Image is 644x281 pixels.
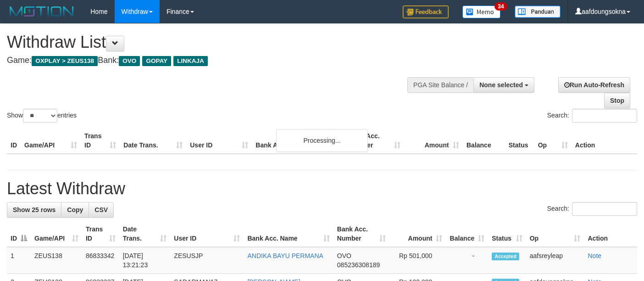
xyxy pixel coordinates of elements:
h4: Game: Bank: [7,56,420,65]
td: [DATE] 13:21:23 [119,247,171,274]
h1: Withdraw List [7,33,420,51]
span: OVO [119,56,140,66]
td: ZEUS138 [31,247,82,274]
th: Status [505,128,534,154]
a: Copy [61,202,89,218]
span: GOPAY [142,56,171,66]
td: 1 [7,247,31,274]
th: Action [584,221,637,247]
th: Balance: activate to sort column ascending [446,221,488,247]
span: 34 [494,2,507,11]
th: Bank Acc. Number: activate to sort column ascending [333,221,389,247]
label: Show entries [7,109,77,123]
th: Date Trans.: activate to sort column ascending [119,221,171,247]
th: ID [7,128,21,154]
span: OXPLAY > ZEUS138 [32,56,98,66]
th: User ID [186,128,252,154]
span: Copy 085236308189 to clipboard [337,261,380,269]
th: Game/API [21,128,81,154]
button: None selected [473,77,534,93]
a: CSV [89,202,114,218]
input: Search: [572,202,637,216]
td: ZESUSJP [170,247,244,274]
span: OVO [337,252,351,259]
span: None selected [479,81,523,89]
img: Button%20Memo.svg [462,6,501,18]
span: Accepted [492,253,519,260]
span: CSV [94,206,108,214]
img: panduan.png [515,6,561,18]
label: Search: [547,109,637,123]
th: Trans ID: activate to sort column ascending [82,221,119,247]
a: Stop [604,93,630,108]
div: PGA Site Balance / [407,77,473,93]
a: Show 25 rows [7,202,61,218]
span: LINKAJA [173,56,208,66]
th: User ID: activate to sort column ascending [170,221,244,247]
a: Note [588,252,601,259]
th: Op: activate to sort column ascending [526,221,584,247]
th: Amount [404,128,463,154]
div: Processing... [276,129,368,152]
th: Status: activate to sort column ascending [488,221,526,247]
h1: Latest Withdraw [7,180,637,198]
th: Balance [463,128,505,154]
th: Op [534,128,572,154]
td: - [446,247,488,274]
th: ID: activate to sort column descending [7,221,31,247]
th: Bank Acc. Name: activate to sort column ascending [244,221,333,247]
img: Feedback.jpg [403,6,449,18]
th: Date Trans. [120,128,186,154]
th: Trans ID [81,128,120,154]
span: Copy [67,206,83,214]
select: Showentries [23,109,57,123]
th: Game/API: activate to sort column ascending [31,221,82,247]
a: ANDIKA BAYU PERMANA [247,252,323,259]
img: MOTION_logo.png [7,5,77,18]
th: Bank Acc. Number [345,128,404,154]
th: Action [572,128,637,154]
a: Run Auto-Refresh [558,77,630,93]
th: Amount: activate to sort column ascending [389,221,446,247]
input: Search: [572,109,637,123]
td: aafsreyleap [526,247,584,274]
td: Rp 501,000 [389,247,446,274]
span: Show 25 rows [13,206,56,214]
th: Bank Acc. Name [252,128,345,154]
td: 86833342 [82,247,119,274]
label: Search: [547,202,637,216]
